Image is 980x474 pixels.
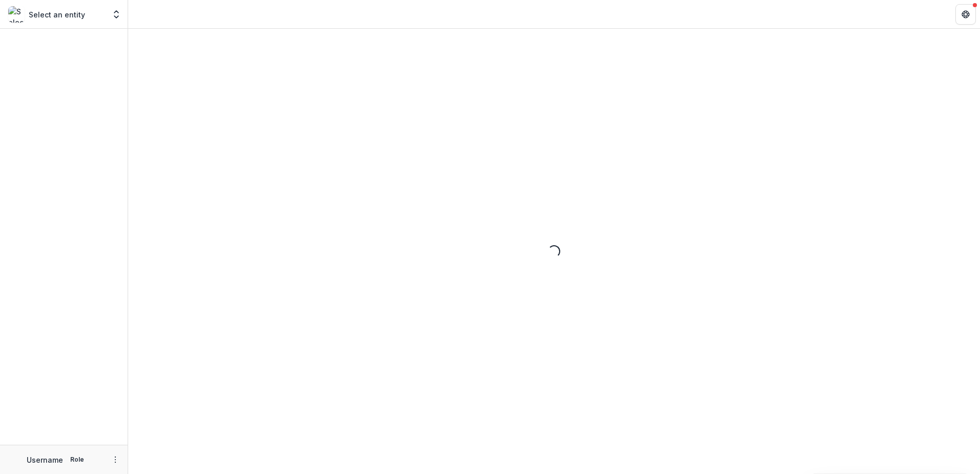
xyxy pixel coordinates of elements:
p: Username [27,455,63,465]
img: Select an entity [8,6,25,23]
p: Role [67,455,87,464]
button: Open entity switcher [109,4,124,25]
p: Select an entity [29,9,85,20]
button: Get Help [955,4,976,25]
button: More [109,453,121,466]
